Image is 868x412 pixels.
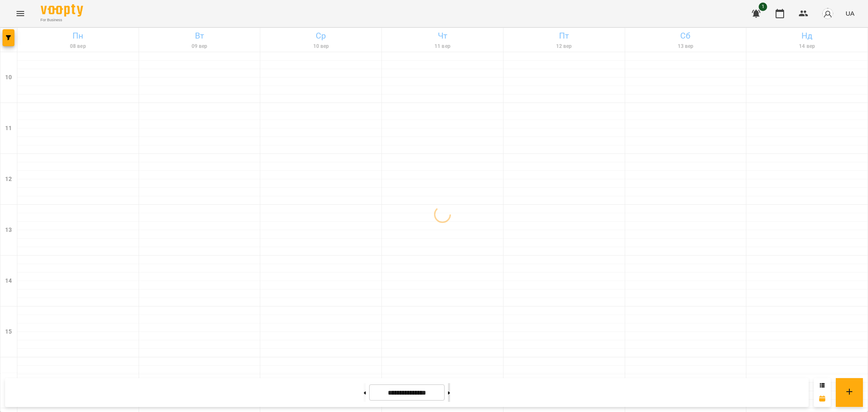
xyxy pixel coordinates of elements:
span: For Business [41,17,83,23]
h6: Ср [262,29,380,42]
h6: 10 вер [262,42,380,50]
h6: Сб [626,29,745,42]
h6: 08 вер [19,42,137,50]
h6: 13 вер [626,42,745,50]
h6: 10 [5,73,12,82]
img: Voopty Logo [41,4,83,17]
h6: 12 [5,175,12,184]
img: avatar_s.png [822,8,834,19]
h6: 09 вер [140,42,259,50]
span: 1 [759,3,767,11]
h6: 11 вер [383,42,502,50]
h6: 14 вер [748,42,866,50]
h6: Пт [505,29,623,42]
h6: Чт [383,29,502,42]
h6: 11 [5,124,12,133]
button: Menu [10,3,31,24]
h6: 14 [5,276,12,286]
h6: Вт [140,29,259,42]
h6: Нд [748,29,866,42]
h6: 15 [5,327,12,337]
span: UA [846,9,854,18]
h6: 13 [5,225,12,235]
h6: Пн [19,29,137,42]
h6: 12 вер [505,42,623,50]
button: UA [842,6,858,21]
